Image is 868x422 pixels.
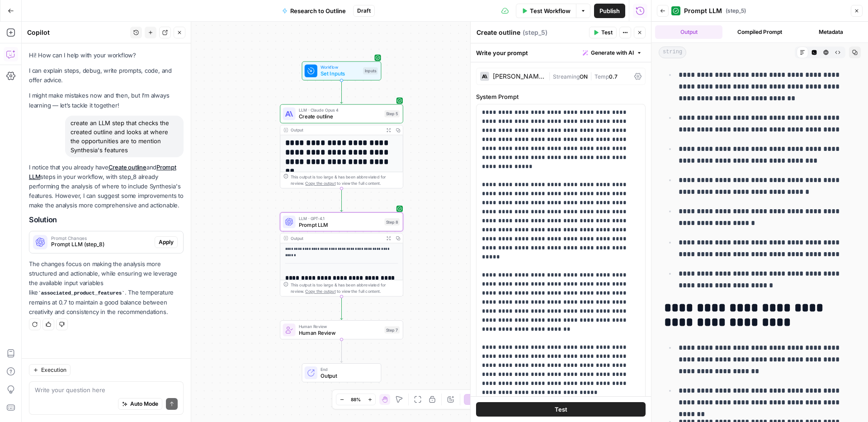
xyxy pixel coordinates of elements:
button: Research to Outline [277,4,351,18]
code: associated_product_features [38,291,125,296]
button: Compiled Prompt [726,25,793,39]
button: Test [589,27,617,38]
div: This output is too large & has been abbreviated for review. to view the full content. [291,282,400,295]
span: Streaming [553,73,580,80]
span: Output [321,372,375,380]
button: Output [655,25,722,39]
div: Copilot [27,28,127,37]
div: WorkflowSet InputsInputs [280,61,403,80]
span: Copy the output [305,181,335,186]
textarea: Create outline [476,28,520,37]
span: End [321,366,375,372]
button: Test Workflow [516,4,576,18]
p: I notice that you already have and steps in your workflow, with step_8 already performing the ana... [29,163,184,211]
span: Generate with AI [591,49,634,57]
span: Apply [159,238,174,246]
span: string [659,47,686,58]
button: Auto Mode [118,398,162,410]
span: ( step_5 ) [726,7,746,15]
div: This output is too large & has been abbreviated for review. to view the full content. [291,174,400,187]
span: Temp [594,73,609,80]
span: Prompt LLM [684,6,722,15]
span: Publish [599,6,620,15]
button: Metadata [797,25,864,39]
button: Execution [29,364,71,376]
g: Edge from step_5 to step_8 [340,188,343,211]
span: Draft [357,7,371,15]
span: Create outline [299,113,382,121]
p: Hi! How can I help with your workflow? [29,51,184,60]
span: Auto Mode [130,400,158,408]
label: System Prompt [476,92,646,101]
span: ( step_5 ) [523,28,547,37]
h2: Solution [29,216,184,224]
a: Prompt LLM [29,164,176,180]
button: Generate with AI [579,47,646,59]
span: 88% [351,396,361,403]
div: Human ReviewHuman ReviewStep 7 [280,320,403,339]
button: Test [476,402,646,417]
span: Prompt LLM (step_8) [51,240,151,249]
div: Output [291,235,381,241]
span: Human Review [299,323,382,329]
span: Prompt Changes [51,236,151,240]
g: Edge from step_7 to end [340,339,343,362]
span: Human Review [299,329,382,337]
button: Publish [594,4,625,18]
p: I can explain steps, debug, write prompts, code, and offer advice. [29,66,184,85]
span: Execution [41,366,66,374]
span: ON [580,73,588,80]
p: I might make mistakes now and then, but I’m always learning — let’s tackle it together! [29,91,184,110]
span: | [548,71,553,80]
div: Step 8 [384,218,399,225]
div: create an LLM step that checks the created outline and looks at where the opportunities are to me... [65,116,184,157]
span: 0.7 [609,73,618,80]
span: Test [601,28,613,37]
span: LLM · Claude Opus 4 [299,107,382,113]
span: Set Inputs [321,70,360,78]
div: Inputs [363,67,378,75]
a: Create outline [108,164,146,171]
div: [PERSON_NAME] Opus 4 [493,73,545,80]
div: Output [291,127,381,133]
span: Test [555,405,567,414]
span: Prompt LLM [299,220,382,229]
span: Copy the output [305,289,335,294]
span: LLM · GPT-4.1 [299,215,382,221]
span: | [588,71,594,80]
div: EndOutput [280,363,403,382]
div: Step 5 [384,110,399,117]
button: Apply [155,236,178,248]
g: Edge from step_8 to step_7 [340,296,343,319]
span: Workflow [321,64,360,70]
div: Step 7 [384,326,399,333]
g: Edge from start to step_5 [340,80,343,103]
p: The changes focus on making the analysis more structured and actionable, while ensuring we levera... [29,259,184,317]
span: Test Workflow [530,6,571,15]
div: Write your prompt [471,43,651,62]
span: Research to Outline [290,6,346,15]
